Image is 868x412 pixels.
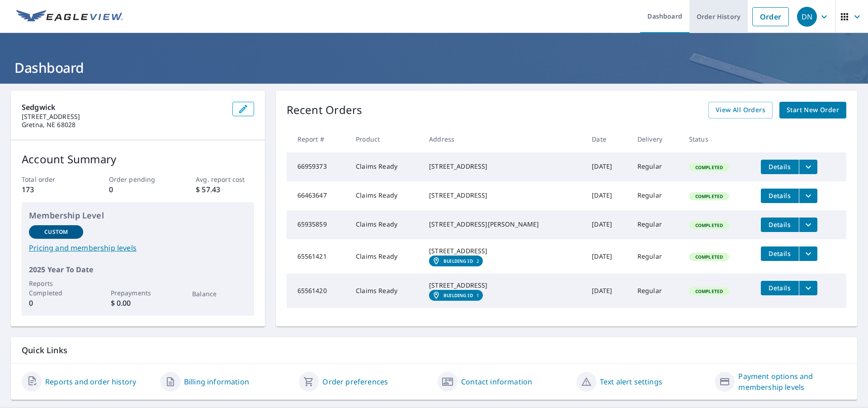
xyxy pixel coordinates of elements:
[196,184,254,195] p: $ 57.43
[766,220,793,229] span: Details
[22,151,254,167] p: Account Summary
[22,121,225,129] p: Gretna, NE 68028
[443,293,473,298] em: Building ID
[22,102,225,113] p: Sedgwick
[287,152,349,181] td: 66959373
[766,284,793,292] span: Details
[761,218,799,232] button: detailsBtn-65935859
[585,210,630,239] td: [DATE]
[799,246,817,261] button: filesDropdownBtn-65561421
[690,164,728,170] span: Completed
[349,274,422,308] td: Claims Ready
[630,181,682,210] td: Regular
[799,281,817,295] button: filesDropdownBtn-65561420
[630,126,682,152] th: Delivery
[708,102,773,118] a: View All Orders
[11,58,857,77] h1: Dashboard
[349,126,422,152] th: Product
[799,218,817,232] button: filesDropdownBtn-65935859
[184,376,249,387] a: Billing information
[29,242,247,253] a: Pricing and membership levels
[29,298,83,308] p: 0
[349,181,422,210] td: Claims Ready
[690,288,728,294] span: Completed
[630,152,682,181] td: Regular
[29,209,247,222] p: Membership Level
[716,104,765,116] span: View All Orders
[322,376,388,387] a: Order preferences
[429,191,577,200] div: [STREET_ADDRESS]
[429,256,483,266] a: Building ID2
[109,175,167,184] p: Order pending
[690,222,728,228] span: Completed
[585,239,630,274] td: [DATE]
[111,298,165,308] p: $ 0.00
[287,239,349,274] td: 65561421
[192,289,246,298] p: Balance
[287,181,349,210] td: 66463647
[111,288,165,298] p: Prepayments
[690,254,728,260] span: Completed
[461,376,532,387] a: Contact information
[761,281,799,295] button: detailsBtn-65561420
[630,210,682,239] td: Regular
[196,175,254,184] p: Avg. report cost
[287,126,349,152] th: Report #
[630,274,682,308] td: Regular
[682,126,754,152] th: Status
[429,290,483,301] a: Building ID1
[766,249,793,258] span: Details
[349,239,422,274] td: Claims Ready
[287,274,349,308] td: 65561420
[766,162,793,171] span: Details
[761,189,799,203] button: detailsBtn-66463647
[22,345,846,356] p: Quick Links
[44,228,68,236] p: Custom
[29,264,247,275] p: 2025 Year To Date
[429,281,577,290] div: [STREET_ADDRESS]
[45,376,136,387] a: Reports and order history
[752,7,789,26] a: Order
[690,193,728,199] span: Completed
[16,10,123,24] img: EV Logo
[443,258,473,264] em: Building ID
[761,246,799,261] button: detailsBtn-65561421
[349,152,422,181] td: Claims Ready
[585,126,630,152] th: Date
[738,371,846,393] a: Payment options and membership levels
[429,220,577,229] div: [STREET_ADDRESS][PERSON_NAME]
[761,160,799,174] button: detailsBtn-66959373
[787,104,839,116] span: Start New Order
[585,181,630,210] td: [DATE]
[585,274,630,308] td: [DATE]
[422,126,585,152] th: Address
[429,246,577,256] div: [STREET_ADDRESS]
[22,113,225,121] p: [STREET_ADDRESS]
[22,175,80,184] p: Total order
[22,184,80,195] p: 173
[29,279,83,298] p: Reports Completed
[109,184,167,195] p: 0
[797,7,817,27] div: DN
[779,102,846,118] a: Start New Order
[630,239,682,274] td: Regular
[287,210,349,239] td: 65935859
[799,189,817,203] button: filesDropdownBtn-66463647
[429,162,577,171] div: [STREET_ADDRESS]
[287,102,363,118] p: Recent Orders
[585,152,630,181] td: [DATE]
[766,191,793,200] span: Details
[799,160,817,174] button: filesDropdownBtn-66959373
[349,210,422,239] td: Claims Ready
[600,376,662,387] a: Text alert settings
